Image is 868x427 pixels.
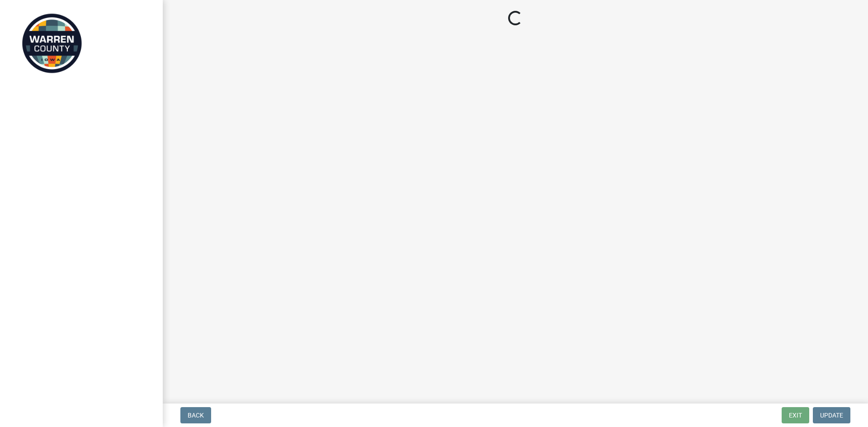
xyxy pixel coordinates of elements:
button: Exit [782,407,809,423]
span: Back [188,412,204,419]
span: Update [820,412,843,419]
button: Update [813,407,850,423]
img: Warren County, Iowa [18,9,86,77]
button: Back [180,407,211,423]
